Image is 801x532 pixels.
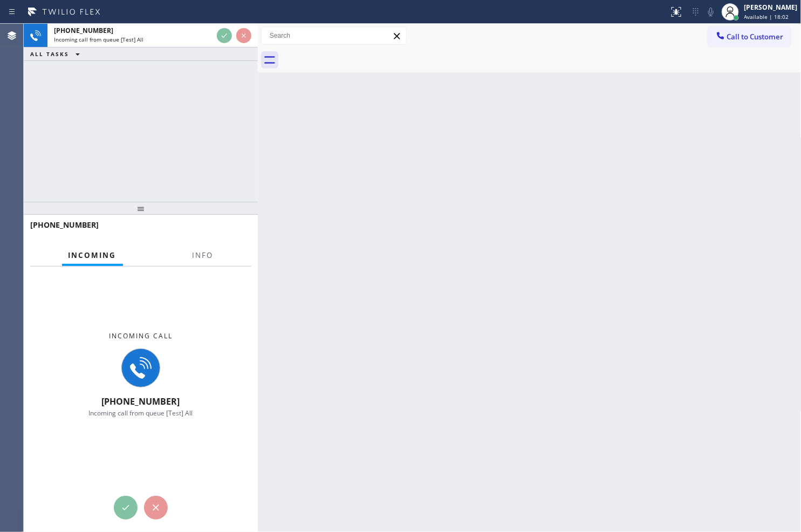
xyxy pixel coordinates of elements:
div: [PERSON_NAME] [744,3,798,12]
span: [PHONE_NUMBER] [102,395,180,407]
button: Reject [144,496,168,520]
button: ALL TASKS [24,47,91,60]
button: Info [186,245,220,266]
span: Info [193,250,214,260]
button: Call to Customer [708,26,791,47]
span: ALL TASKS [30,50,69,58]
span: Incoming call from queue [Test] All [54,36,143,43]
span: Incoming call from queue [Test] All [89,408,193,418]
span: [PHONE_NUMBER] [30,220,99,230]
span: Incoming call [109,331,173,340]
span: Available | 18:02 [744,13,789,21]
span: Call to Customer [727,32,784,42]
span: Incoming [69,250,117,260]
button: Reject [236,28,251,43]
span: [PHONE_NUMBER] [54,26,113,35]
button: Accept [217,28,232,43]
input: Search [262,27,406,44]
button: Accept [114,496,138,520]
button: Incoming [62,245,123,266]
button: Mute [703,4,718,19]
